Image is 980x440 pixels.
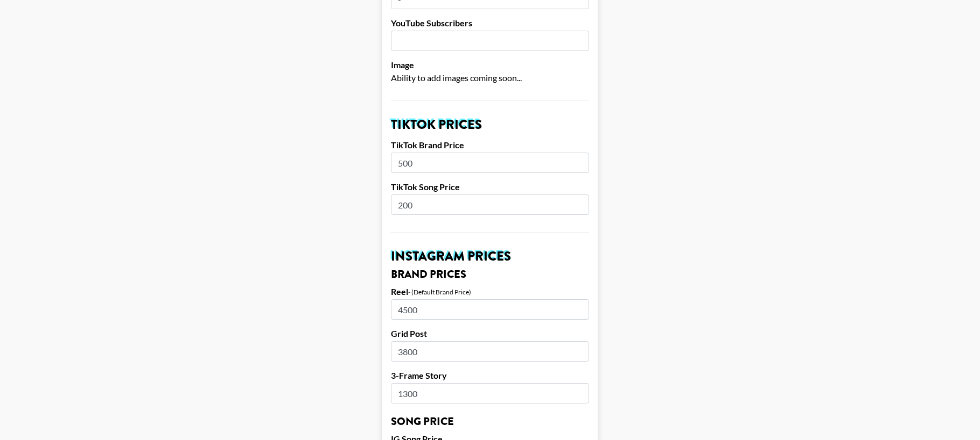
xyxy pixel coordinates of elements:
[391,182,589,192] label: TikTok Song Price
[391,140,589,150] label: TikTok Brand Price
[408,288,471,296] div: - (Default Brand Price)
[391,18,589,28] label: YouTube Subscribers
[391,269,589,280] h3: Brand Prices
[391,370,589,381] label: 3-Frame Story
[391,73,522,83] span: Ability to add images coming soon...
[391,286,408,297] label: Reel
[391,60,589,70] label: Image
[391,416,589,427] h3: Song Price
[391,118,589,131] h2: TikTok Prices
[391,250,589,263] h2: Instagram Prices
[391,328,589,339] label: Grid Post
